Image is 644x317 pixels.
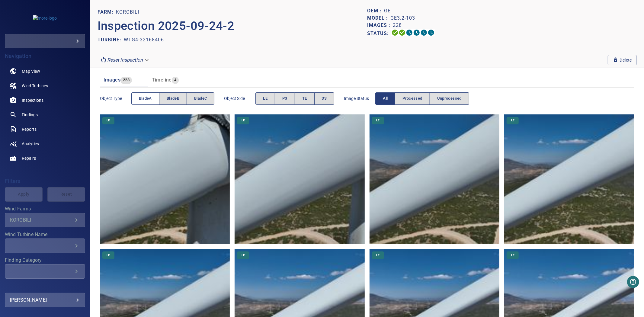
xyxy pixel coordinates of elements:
p: Inspection 2025-09-24-2 [98,17,367,35]
h4: Navigation [5,53,85,59]
span: LE [508,118,518,123]
button: PS [275,92,295,105]
p: KOROBILI [116,8,139,16]
span: LE [103,253,114,258]
span: Reports [22,126,37,132]
p: Images : [367,22,393,29]
span: Processed [402,95,422,102]
p: GE [384,7,391,14]
span: LE [103,118,114,123]
div: [PERSON_NAME] [10,295,80,305]
span: Inspections [22,97,43,103]
label: Wind Farms [5,207,85,211]
a: findings noActive [5,107,85,122]
label: Wind Turbine Name [5,232,85,237]
span: PS [282,95,287,102]
a: reports noActive [5,122,85,136]
p: 228 [393,22,402,29]
svg: Matching 0% [420,29,428,36]
button: bladeC [187,92,214,105]
label: Finding Category [5,258,85,263]
span: LE [373,253,383,258]
span: Delete [613,57,632,63]
p: FARM: [98,8,116,16]
em: Reset inspection [107,57,143,63]
p: TURBINE: [98,36,124,43]
span: LE [508,253,518,258]
div: KOROBILI [10,217,73,223]
a: windturbines noActive [5,78,85,93]
h4: Filters [5,178,85,184]
span: LE [373,118,383,123]
button: LE [255,92,275,105]
button: TE [295,92,315,105]
span: Object type [100,95,131,101]
span: LE [238,253,248,258]
a: repairs noActive [5,151,85,165]
span: Timeline [152,77,172,83]
svg: Uploading 100% [391,29,399,36]
span: Images [104,77,120,83]
button: Unprocessed [430,92,469,105]
p: GE3.2-103 [390,14,415,22]
p: WTG4-32168406 [124,36,164,43]
p: OEM : [367,7,384,14]
svg: Selecting 0% [406,29,413,36]
p: Status: [367,29,391,38]
a: inspections noActive [5,93,85,107]
button: bladeA [131,92,159,105]
span: SS [322,95,327,102]
button: All [375,92,395,105]
button: bladeB [159,92,187,105]
div: Finding Category [5,264,85,279]
span: Map View [22,68,40,74]
span: bladeB [167,95,179,102]
span: 228 [120,77,132,84]
span: Analytics [22,141,39,147]
span: 4 [172,77,179,84]
img: more-logo [33,15,57,21]
span: Wind Turbines [22,83,48,89]
svg: Data Formatted 100% [399,29,406,36]
button: Processed [395,92,430,105]
span: bladeA [139,95,152,102]
span: TE [302,95,307,102]
span: Findings [22,112,38,118]
div: more [5,34,85,48]
svg: Classification 0% [428,29,435,36]
span: All [383,95,388,102]
div: Wind Turbine Name [5,239,85,253]
div: imageStatus [375,92,469,105]
div: objectSide [255,92,334,105]
button: SS [314,92,335,105]
span: Image Status [344,95,375,101]
div: Wind Farms [5,213,85,227]
span: Object Side [224,95,255,101]
span: LE [263,95,268,102]
a: map noActive [5,64,85,78]
div: Reset inspection [98,55,152,65]
button: Delete [608,55,637,65]
div: objectType [131,92,215,105]
a: analytics noActive [5,136,85,151]
p: Model : [367,14,390,22]
span: Repairs [22,155,36,161]
span: Unprocessed [437,95,462,102]
span: bladeC [194,95,207,102]
svg: ML Processing 0% [413,29,420,36]
span: LE [238,118,248,123]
